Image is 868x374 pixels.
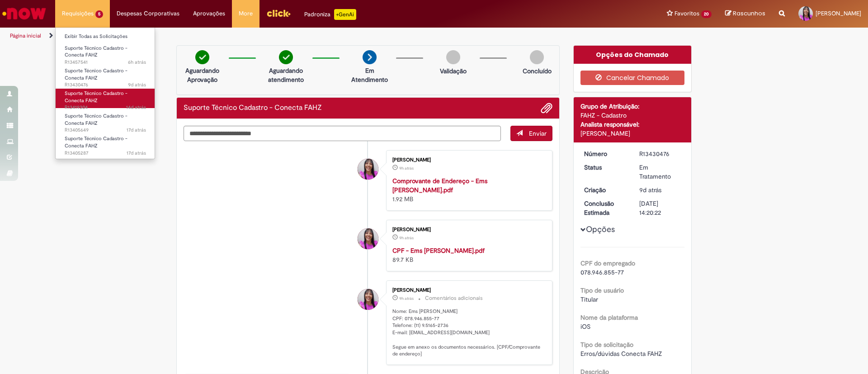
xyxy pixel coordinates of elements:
[725,9,765,18] a: Rascunhos
[523,66,552,76] p: Concluído
[128,59,146,66] span: 6h atrás
[195,50,209,64] img: check-circle-green.png
[440,66,467,76] p: Validação
[180,66,224,84] p: Aguardando Aprovação
[128,81,146,88] time: 19/08/2025 20:26:51
[701,10,712,18] span: 20
[239,9,253,18] span: More
[184,126,501,141] textarea: Digite sua mensagem aqui...
[580,341,633,349] b: Tipo de solicitação
[425,294,483,302] small: Comentários adicionais
[128,81,146,88] span: 9d atrás
[7,28,572,44] ul: Trilhas de página
[580,295,598,303] span: Titular
[399,235,414,241] time: 28/08/2025 09:56:40
[580,120,685,129] div: Analista responsável:
[358,228,378,249] div: Lauane Laissa De Oliveira
[56,111,155,131] a: Aberto R13405649 : Suporte Técnico Cadastro - Conecta FAHZ
[816,9,861,17] span: [PERSON_NAME]
[392,177,487,194] a: Comprovante de Endereço - Ems [PERSON_NAME].pdf
[580,350,662,358] span: Erros/dúvidas Conecta FAHZ
[56,43,155,63] a: Aberto R13457541 : Suporte Técnico Cadastro - Conecta FAHZ
[127,127,146,133] time: 12/08/2025 17:38:11
[127,150,146,156] span: 17d atrás
[65,59,146,66] span: R13457541
[580,102,685,111] div: Grupo de Atribuição:
[399,166,414,171] time: 28/08/2025 09:57:31
[392,227,543,232] div: [PERSON_NAME]
[1,5,47,23] img: ServiceNow
[580,322,590,331] span: iOS
[193,9,225,18] span: Aprovações
[577,199,633,217] dt: Conclusão Estimada
[358,289,378,310] div: Lauane Laissa De Oliveira
[264,66,308,84] p: Aguardando atendimento
[304,9,356,20] div: Padroniza
[574,46,692,64] div: Opções do Chamado
[62,9,94,18] span: Requisições
[530,50,544,64] img: img-circle-grey.png
[65,135,127,149] span: Suporte Técnico Cadastro - Conecta FAHZ
[56,134,155,153] a: Aberto R13405287 : Suporte Técnico Cadastro - Conecta FAHZ
[117,9,179,18] span: Despesas Corporativas
[392,246,485,255] a: CPF - Ems [PERSON_NAME].pdf
[65,113,127,127] span: Suporte Técnico Cadastro - Conecta FAHZ
[65,127,146,134] span: R13405649
[580,71,685,85] button: Cancelar Chamado
[529,129,547,137] span: Enviar
[266,6,291,20] img: click_logo_yellow_360x200.png
[56,66,155,85] a: Aberto R13430476 : Suporte Técnico Cadastro - Conecta FAHZ
[55,27,155,159] ul: Requisições
[126,104,146,111] time: 14/08/2025 20:00:44
[639,149,681,158] div: R13430476
[127,150,146,156] time: 12/08/2025 16:53:42
[65,45,127,59] span: Suporte Técnico Cadastro - Conecta FAHZ
[279,50,293,64] img: check-circle-green.png
[358,159,378,180] div: Lauane Laissa De Oliveira
[65,90,127,104] span: Suporte Técnico Cadastro - Conecta FAHZ
[65,150,146,157] span: R13405287
[639,186,661,194] time: 19/08/2025 20:26:50
[639,186,661,194] span: 9d atrás
[577,185,633,194] dt: Criação
[65,81,146,89] span: R13430476
[56,32,155,42] a: Exibir Todas as Solicitações
[399,296,414,301] span: 9h atrás
[334,9,356,20] p: +GenAi
[65,67,127,81] span: Suporte Técnico Cadastro - Conecta FAHZ
[639,199,681,217] div: [DATE] 14:20:22
[10,32,41,39] a: Página inicial
[580,268,624,276] span: 078.946.855-77
[580,286,624,294] b: Tipo de usuário
[510,126,552,141] button: Enviar
[392,157,543,163] div: [PERSON_NAME]
[541,102,552,114] button: Adicionar anexos
[399,166,414,171] span: 9h atrás
[127,127,146,133] span: 17d atrás
[580,313,638,322] b: Nome da plataforma
[184,104,322,112] h2: Suporte Técnico Cadastro - Conecta FAHZ Histórico de tíquete
[348,66,392,84] p: Em Atendimento
[577,149,633,158] dt: Número
[639,185,681,194] div: 19/08/2025 20:26:50
[399,235,414,241] span: 9h atrás
[446,50,460,64] img: img-circle-grey.png
[675,9,699,18] span: Favoritos
[392,288,543,293] div: [PERSON_NAME]
[95,10,103,18] span: 5
[580,111,685,120] div: FAHZ - Cadastro
[580,129,685,138] div: [PERSON_NAME]
[639,163,681,181] div: Em Tratamento
[392,246,543,264] div: 89.7 KB
[577,163,633,172] dt: Status
[392,176,543,204] div: 1.92 MB
[363,50,377,64] img: arrow-next.png
[399,296,414,301] time: 28/08/2025 09:56:32
[733,9,765,18] span: Rascunhos
[580,259,635,267] b: CPF do empregado
[392,308,543,358] p: Nome: Ems [PERSON_NAME] CPF: 078.946.855-77 Telefone: (11) 9.5165-2736 E-mail: [EMAIL_ADDRESS][DO...
[56,89,155,108] a: Aberto R13419304 : Suporte Técnico Cadastro - Conecta FAHZ
[126,104,146,111] span: 14d atrás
